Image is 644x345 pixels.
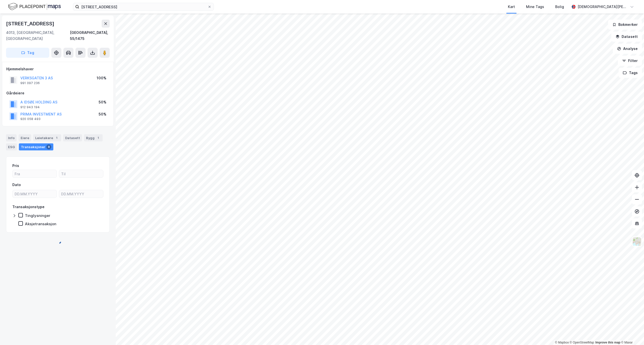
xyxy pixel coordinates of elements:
div: 50% [99,99,106,105]
div: Datasett [63,134,82,141]
div: Gårdeiere [6,90,109,96]
button: Bokmerker [608,20,642,30]
div: Kart [508,4,515,10]
div: Mine Tags [526,4,544,10]
img: Z [632,237,642,246]
div: 100% [97,75,106,81]
button: Datasett [611,32,642,42]
div: Bygg [84,134,103,141]
a: Improve this map [595,341,620,344]
div: 912 943 194 [20,105,40,109]
div: 8 [46,144,51,149]
iframe: Chat Widget [619,321,644,345]
div: ESG [6,143,17,150]
div: 1 [54,135,59,140]
input: DD.MM.YYYY [13,190,57,198]
div: Eiere [19,134,31,141]
a: OpenStreetMap [570,341,594,344]
input: Til [59,170,103,178]
div: Hjemmelshaver [6,66,109,72]
div: 991 097 236 [20,81,40,85]
div: Dato [12,182,21,188]
button: Analyse [613,44,642,54]
div: Aksjetransaksjon [25,221,56,226]
a: Mapbox [555,341,569,344]
img: logo.f888ab2527a4732fd821a326f86c7f29.svg [8,2,61,11]
div: 1 [96,135,101,140]
div: [GEOGRAPHIC_DATA], 55/1475 [70,30,110,42]
button: Filter [618,56,642,66]
div: Transaksjonstype [12,204,45,210]
div: 920 058 493 [20,117,41,121]
button: Tag [6,48,49,58]
button: Tags [619,68,642,78]
div: [DEMOGRAPHIC_DATA][PERSON_NAME] [578,4,628,10]
input: Søk på adresse, matrikkel, gårdeiere, leietakere eller personer [79,3,208,11]
div: Leietakere [33,134,61,141]
div: 4013, [GEOGRAPHIC_DATA], [GEOGRAPHIC_DATA] [6,30,70,42]
div: Bolig [555,4,564,10]
input: DD.MM.YYYY [59,190,103,198]
div: [STREET_ADDRESS] [6,20,55,28]
div: Kontrollprogram for chat [619,321,644,345]
div: Pris [12,163,19,169]
input: Fra [13,170,57,178]
div: Info [6,134,17,141]
div: Tinglysninger [25,213,50,218]
div: Transaksjoner [19,143,53,150]
div: 50% [99,111,106,117]
img: spinner.a6d8c91a73a9ac5275cf975e30b51cfb.svg [54,237,62,245]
